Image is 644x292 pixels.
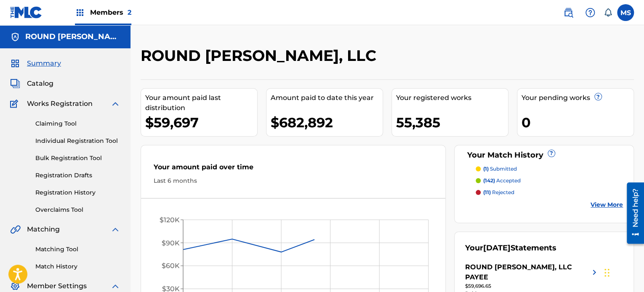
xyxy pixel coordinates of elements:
a: (1) submitted [476,165,623,173]
div: Amount paid to date this year [271,93,383,103]
img: search [563,8,573,18]
p: accepted [483,177,521,184]
img: Catalog [10,79,20,89]
iframe: Resource Center [620,179,644,247]
tspan: $90K [162,239,180,247]
h2: ROUND [PERSON_NAME], LLC [141,46,381,65]
a: Individual Registration Tool [35,137,120,145]
div: Your registered works [396,93,508,103]
iframe: Chat Widget [602,252,644,292]
span: 2 [128,8,131,16]
span: Member Settings [27,281,87,291]
div: 0 [522,113,633,132]
img: expand [110,281,120,291]
img: expand [110,224,120,234]
a: (11) rejected [476,189,623,196]
div: User Menu [617,4,634,21]
p: rejected [483,189,514,196]
img: Matching [10,224,21,234]
span: Works Registration [27,99,93,109]
span: Matching [27,224,60,234]
span: [DATE] [483,243,511,253]
span: (142) [483,177,495,184]
img: help [585,8,595,18]
img: right chevron icon [589,262,599,282]
a: (142) accepted [476,177,623,184]
tspan: $120K [160,216,180,224]
img: MLC Logo [10,6,43,18]
img: Member Settings [10,281,20,291]
a: Registration Drafts [35,171,120,180]
a: Claiming Tool [35,119,120,128]
span: Members [90,8,131,17]
div: $59,697 [145,113,257,132]
div: ROUND [PERSON_NAME], LLC PAYEE [465,262,589,282]
img: expand [110,99,120,109]
div: 55,385 [396,113,508,132]
div: $59,696.65 [465,282,599,290]
span: (1) [483,166,489,172]
tspan: $60K [162,262,180,270]
img: Works Registration [10,99,21,109]
div: Your amount paid last distribution [145,93,257,113]
span: Catalog [27,79,53,89]
div: Your Statements [465,242,556,254]
img: Summary [10,58,20,68]
span: (11) [483,189,491,195]
span: ? [548,150,555,157]
div: $682,892 [271,113,383,132]
div: Your Match History [465,150,623,161]
span: Summary [27,58,61,68]
div: Drag [604,260,609,285]
a: Public Search [560,4,577,21]
a: Matching Tool [35,245,120,254]
div: Notifications [604,8,612,17]
div: Last 6 months [154,176,433,185]
a: Match History [35,262,120,271]
h5: ROUND HILL CARLIN, LLC [25,32,120,42]
img: Top Rightsholders [75,8,85,18]
div: Your amount paid over time [154,162,433,176]
span: ? [595,93,601,100]
a: Overclaims Tool [35,205,120,214]
img: Accounts [10,32,20,42]
a: CatalogCatalog [10,79,53,89]
a: SummarySummary [10,58,61,68]
a: Registration History [35,188,120,197]
a: Bulk Registration Tool [35,154,120,163]
div: Your pending works [522,93,633,103]
p: submitted [483,165,517,173]
a: View More [591,200,623,209]
div: Help [582,4,599,21]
